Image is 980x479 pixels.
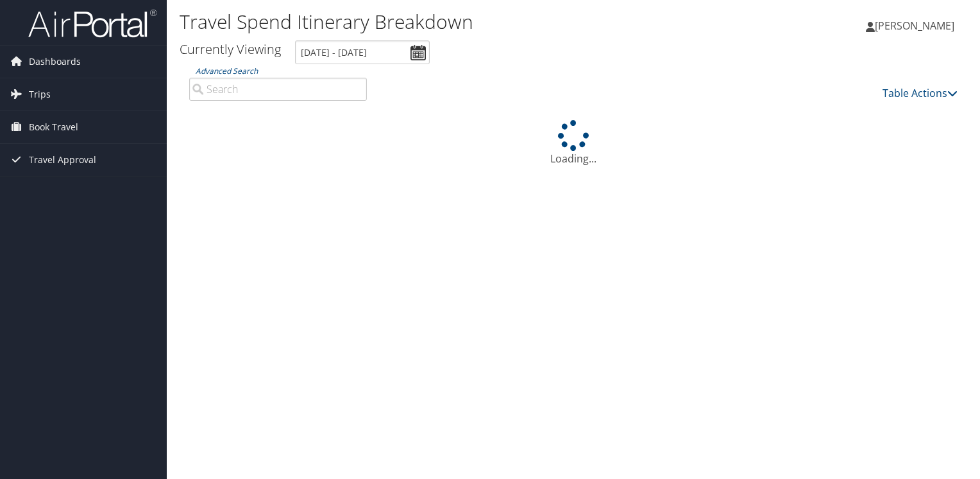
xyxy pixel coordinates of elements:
[180,120,967,166] div: Loading...
[875,19,954,33] span: [PERSON_NAME]
[180,40,281,58] h3: Currently Viewing
[29,46,81,78] span: Dashboards
[28,8,156,39] img: airportal-logo.png
[196,65,258,76] a: Advanced Search
[866,6,967,45] a: [PERSON_NAME]
[295,40,430,64] input: [DATE] - [DATE]
[29,78,51,110] span: Trips
[189,78,367,101] input: Advanced Search
[29,144,96,176] span: Travel Approval
[883,86,958,100] a: Table Actions
[180,8,705,35] h1: Travel Spend Itinerary Breakdown
[29,111,78,143] span: Book Travel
